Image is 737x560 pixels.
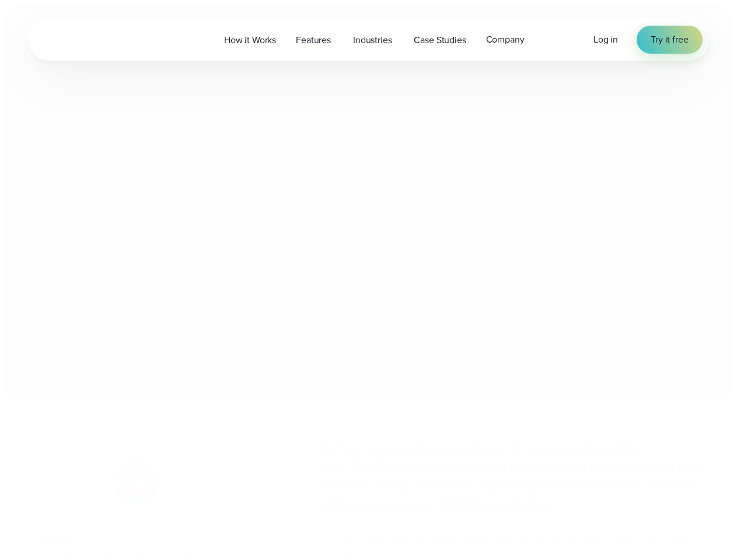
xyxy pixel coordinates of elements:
[486,33,525,47] span: Company
[353,33,392,47] span: Industries
[414,33,466,47] span: Case Studies
[224,33,276,47] span: How it Works
[593,33,618,47] a: Log in
[651,33,688,47] span: Try it free
[296,33,331,47] span: Features
[637,26,702,54] a: Try it free
[404,28,476,52] a: Case Studies
[593,33,618,46] span: Log in
[214,28,286,52] a: How it Works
